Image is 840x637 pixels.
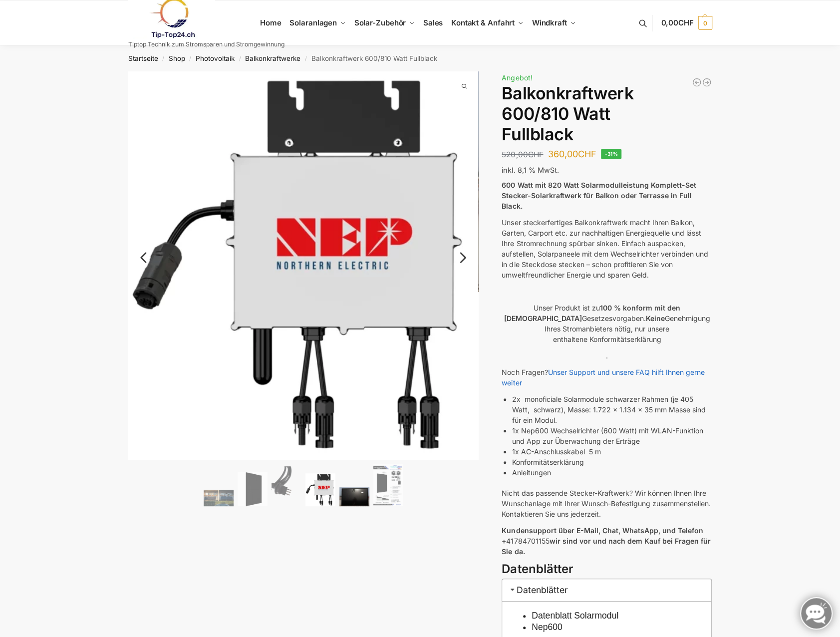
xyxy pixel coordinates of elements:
[528,0,580,45] a: Windkraft
[451,18,515,27] span: Kontakt & Anfahrt
[502,150,543,159] bdi: 520,00
[158,55,169,63] span: /
[502,73,532,82] span: Angebot!
[300,55,311,63] span: /
[285,0,350,45] a: Solaranlagen
[419,0,447,45] a: Sales
[128,41,284,47] p: Tiptop Technik zum Stromsparen und Stromgewinnung
[196,54,235,62] a: Photovoltaik
[169,54,185,62] a: Shop
[423,18,443,27] span: Sales
[548,149,596,159] bdi: 360,00
[601,149,621,159] span: -31%
[128,54,158,62] a: Startseite
[512,457,712,467] li: Konformitätserklärung
[350,0,419,45] a: Solar-Zubehör
[502,303,712,344] p: Unser Produkt ist zu Gesetzesvorgaben. Genehmigung Ihres Stromanbieters nötig, nur unsere enthalt...
[702,77,712,87] a: Balkonkraftwerk 405/600 Watt erweiterbar
[502,579,712,601] h3: Datenblätter
[678,18,694,27] span: CHF
[692,77,702,87] a: Balkonkraftwerk 445/600 Watt Bificial
[502,350,712,361] p: .
[354,18,406,27] span: Solar-Zubehör
[235,55,245,63] span: /
[502,368,704,387] a: Unser Support und unsere FAQ hilft Ihnen gerne weiter
[504,304,680,322] strong: 100 % konform mit den [DEMOGRAPHIC_DATA]
[305,473,335,506] img: NEP 800 Drosselbar auf 600 Watt
[532,611,618,621] a: Datenblatt Solarmodul
[532,622,562,632] a: Nep600
[373,464,403,506] img: Balkonkraftwerk 600/810 Watt Fullblack – Bild 6
[238,472,268,506] img: TommaTech Vorderseite
[447,0,528,45] a: Kontakt & Anfahrt
[661,18,693,27] span: 0,00
[512,467,712,478] li: Anleitungen
[185,55,196,63] span: /
[502,561,712,578] h3: Datenblätter
[502,181,696,210] strong: 600 Watt mit 820 Watt Solarmodulleistung Komplett-Set Stecker-Solarkraftwerk für Balkon oder Terr...
[698,16,712,30] span: 0
[532,18,567,27] span: Windkraft
[289,18,337,27] span: Solaranlagen
[512,394,712,425] li: 2x monoficiale Solarmodule schwarzer Rahmen (je 405 Watt, schwarz), Masse: 1.722 x 1.134 x 35 mm ...
[204,490,234,506] img: 2 Balkonkraftwerke
[502,83,712,144] h1: Balkonkraftwerk 600/810 Watt Fullblack
[245,54,300,62] a: Balkonkraftwerke
[502,537,710,556] strong: wir sind vor und nach dem Kauf bei Fragen für Sie da.
[577,149,596,159] span: CHF
[502,525,712,557] p: 41784701155
[502,526,703,545] strong: Kundensupport über E-Mail, Chat, WhatsApp, und Telefon +
[272,466,301,506] img: Anschlusskabel-3meter_schweizer-stecker
[661,8,712,38] a: 0,00CHF 0
[502,367,712,388] p: Noch Fragen?
[502,217,712,280] p: Unser steckerfertiges Balkonkraftwerk macht Ihren Balkon, Garten, Carport etc. zur nachhaltigen E...
[502,166,559,174] span: inkl. 8,1 % MwSt.
[512,425,712,446] li: 1x Nep600 Wechselrichter (600 Watt) mit WLAN-Funktion und App zur Überwachung der Erträge
[478,71,829,292] img: Balkonkraftwerk 600/810 Watt Fullblack 9
[512,446,712,457] li: 1x AC-Anschlusskabel 5 m
[339,487,369,506] img: Balkonkraftwerk 600/810 Watt Fullblack – Bild 5
[110,45,730,71] nav: Breadcrumb
[502,488,712,519] p: Nicht das passende Stecker-Kraftwerk? Wir können Ihnen Ihre Wunschanlage mit Ihrer Wunsch-Befesti...
[645,314,664,322] strong: Keine
[528,150,543,159] span: CHF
